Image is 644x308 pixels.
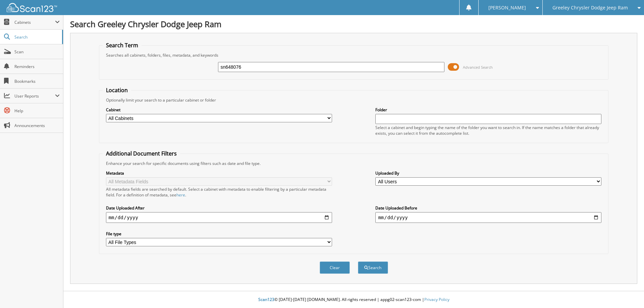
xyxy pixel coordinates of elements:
div: All metadata fields are searched by default. Select a cabinet with metadata to enable filtering b... [106,186,332,198]
legend: Search Term [103,42,142,49]
button: Clear [320,261,350,274]
button: Search [358,261,388,274]
input: end [375,212,601,223]
label: File type [106,231,332,237]
label: Date Uploaded Before [375,205,601,211]
legend: Additional Document Filters [103,150,180,157]
span: Reminders [14,64,60,69]
label: Metadata [106,170,332,176]
span: Scan [14,49,60,55]
label: Uploaded By [375,170,601,176]
span: User Reports [14,93,55,99]
label: Cabinet [106,107,332,113]
img: scan123-logo-white.svg [7,3,57,12]
div: Enhance your search for specific documents using filters such as date and file type. [103,161,605,166]
div: Optionally limit your search to a particular cabinet or folder [103,97,605,103]
legend: Location [103,86,131,94]
span: Bookmarks [14,78,60,84]
span: Search [14,34,59,40]
a: Privacy Policy [424,297,449,302]
a: here [176,192,185,198]
span: Greeley Chrysler Dodge Jeep Ram [552,6,628,10]
iframe: Chat Widget [610,276,644,308]
span: [PERSON_NAME] [488,6,526,10]
span: Announcements [14,123,60,128]
span: Advanced Search [463,65,493,70]
h1: Search Greeley Chrysler Dodge Jeep Ram [70,18,637,29]
input: start [106,212,332,223]
span: Scan123 [258,297,274,302]
label: Date Uploaded After [106,205,332,211]
span: Cabinets [14,19,55,25]
div: Select a cabinet and begin typing the name of the folder you want to search in. If the name match... [375,125,601,136]
div: Searches all cabinets, folders, files, metadata, and keywords [103,52,605,58]
label: Folder [375,107,601,113]
div: © [DATE]-[DATE] [DOMAIN_NAME]. All rights reserved | appg02-scan123-com | [63,292,644,308]
span: Help [14,108,60,114]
